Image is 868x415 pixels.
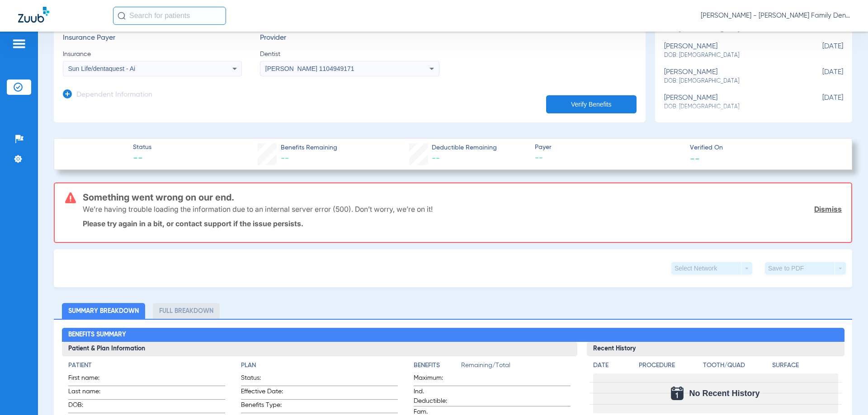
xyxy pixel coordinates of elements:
h4: Patient [68,361,225,370]
span: Status: [241,373,285,386]
span: [DATE] [798,68,843,85]
app-breakdown-title: Date [593,361,631,373]
h3: Insurance Payer [63,34,242,43]
span: No Recent History [689,389,759,398]
span: DOB: [DEMOGRAPHIC_DATA] [664,103,798,111]
div: [PERSON_NAME] [664,42,798,59]
span: [PERSON_NAME] 1104949171 [265,65,354,72]
div: [PERSON_NAME] [664,68,798,85]
div: [PERSON_NAME] [664,94,798,111]
span: Insurance [63,50,242,59]
span: -- [690,154,700,163]
a: Dismiss [814,205,842,214]
h4: Tooth/Quad [703,361,769,370]
input: Search for patients [113,7,226,25]
h3: Something went wrong on our end. [83,193,842,202]
span: Deductible Remaining [432,143,497,153]
span: [PERSON_NAME] - [PERSON_NAME] Family Dentistry [701,11,850,20]
span: First name: [68,373,113,386]
span: DOB: [DEMOGRAPHIC_DATA] [664,77,798,85]
span: Payer [535,143,682,152]
h4: Surface [772,361,838,370]
span: [DATE] [798,42,843,59]
span: DOB: [68,401,113,413]
img: Zuub Logo [18,7,49,23]
h3: Recent History [587,342,844,356]
span: -- [535,153,682,164]
h2: Benefits Summary [62,328,844,342]
span: -- [133,153,151,165]
span: Dentist [260,50,439,59]
app-breakdown-title: Surface [772,361,838,373]
img: hamburger-icon [12,38,26,49]
iframe: Chat Widget [823,372,868,415]
span: Maximum: [414,373,458,386]
app-breakdown-title: Procedure [639,361,700,373]
span: -- [281,154,289,163]
img: Search Icon [118,12,126,20]
h3: Provider [260,34,439,43]
span: Sun Life/dentaquest - Ai [68,65,136,72]
span: Ind. Deductible: [414,387,458,406]
span: Last name: [68,387,113,399]
img: error-icon [65,192,76,203]
span: [DATE] [798,94,843,111]
li: Summary Breakdown [62,303,145,319]
span: Remaining/Total [461,361,571,373]
img: Calendar [671,387,684,400]
span: -- [432,154,440,163]
h4: Procedure [639,361,700,370]
p: Please try again in a bit, or contact support if the issue persists. [83,219,842,228]
span: DOB: [DEMOGRAPHIC_DATA] [664,51,798,60]
button: Verify Benefits [546,95,637,113]
li: Full Breakdown [153,303,220,319]
span: Benefits Type: [241,401,285,413]
app-breakdown-title: Benefits [414,361,461,373]
span: Benefits Remaining [281,143,337,153]
p: We’re having trouble loading the information due to an internal server error (500). Don’t worry, ... [83,205,433,214]
h4: Benefits [414,361,461,370]
span: Effective Date: [241,387,285,399]
h3: Patient & Plan Information [62,342,577,356]
span: Status [133,143,151,152]
app-breakdown-title: Tooth/Quad [703,361,769,373]
span: Verified On [690,143,837,153]
h3: Dependent Information [76,91,152,100]
h4: Plan [241,361,398,370]
h4: Date [593,361,631,370]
